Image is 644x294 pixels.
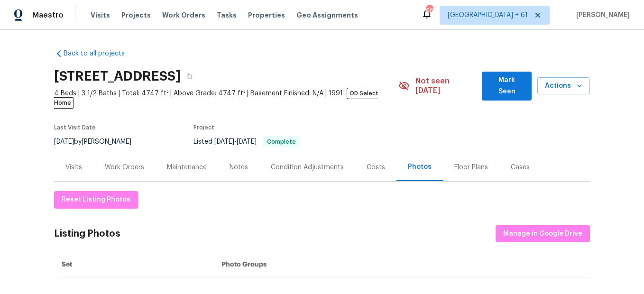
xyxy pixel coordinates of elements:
th: Photo Groups [214,252,590,277]
button: Reset Listing Photos [54,191,138,209]
span: - [214,138,257,145]
div: Listing Photos [54,229,120,239]
div: by [PERSON_NAME] [54,136,143,147]
span: Mark Seen [489,74,524,98]
h2: [STREET_ADDRESS] [54,72,181,81]
span: 4 Beds | 3 1/2 Baths | Total: 4747 ft² | Above Grade: 4747 ft² | Basement Finished: N/A | 1991 [54,89,398,108]
span: [DATE] [54,138,74,145]
button: Actions [537,77,590,95]
span: OD Select Home [54,88,378,109]
span: [PERSON_NAME] [572,10,630,20]
a: Back to all projects [54,49,145,58]
button: Mark Seen [482,72,532,101]
div: Floor Plans [454,163,488,172]
button: Manage in Google Drive [496,225,590,243]
span: Last Visit Date [54,125,96,130]
div: Cases [511,163,530,172]
span: [DATE] [237,138,257,145]
div: Notes [230,163,248,172]
span: [GEOGRAPHIC_DATA] + 61 [448,10,528,20]
span: Maestro [32,10,64,20]
span: Actions [545,80,582,92]
div: Work Orders [105,163,144,172]
div: Photos [408,162,432,172]
div: Maintenance [167,163,207,172]
div: Visits [65,163,82,172]
span: Work Orders [162,10,205,20]
div: Condition Adjustments [271,163,344,172]
span: Reset Listing Photos [62,194,130,206]
div: 661 [426,6,432,15]
div: Costs [367,163,385,172]
span: Tasks [217,12,237,18]
span: Properties [248,10,285,20]
span: Not seen [DATE] [415,76,476,95]
span: Manage in Google Drive [503,228,582,240]
span: [DATE] [214,138,234,145]
th: Set [54,252,214,277]
span: Visits [91,10,110,20]
span: Geo Assignments [296,10,358,20]
span: Project [193,125,214,130]
span: Listed [193,138,301,145]
button: Copy Address [181,68,198,85]
span: Complete [263,139,300,145]
span: Projects [121,10,151,20]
